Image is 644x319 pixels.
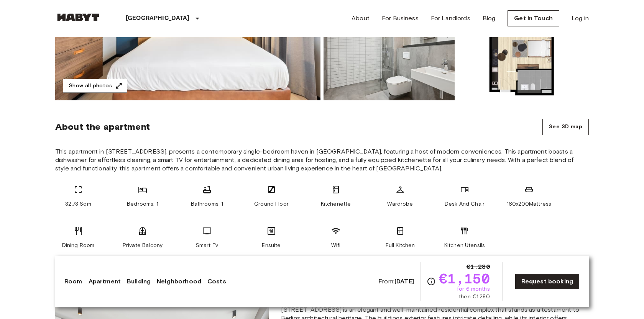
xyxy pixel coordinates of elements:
[127,200,158,208] span: Bedrooms: 1
[65,200,91,208] span: 32.73 Sqm
[196,242,218,249] span: Smart Tv
[55,147,589,173] span: This apartment in [STREET_ADDRESS], presents a contemporary single-bedroom haven in [GEOGRAPHIC_D...
[123,242,163,249] span: Private Balcony
[515,273,580,290] a: Request booking
[572,14,589,23] a: Log in
[64,277,82,286] a: Room
[507,200,551,208] span: 160x200Mattress
[254,200,289,208] span: Ground Floor
[331,242,341,249] span: Wifi
[459,293,490,301] span: then €1,280
[321,200,351,208] span: Kitchenette
[378,277,414,286] span: From:
[126,14,190,23] p: [GEOGRAPHIC_DATA]
[55,121,150,133] span: About the apartment
[445,200,485,208] span: Desk And Chair
[157,277,201,286] a: Neighborhood
[394,278,414,285] b: [DATE]
[62,242,95,249] span: Dining Room
[207,277,226,286] a: Costs
[387,200,413,208] span: Wardrobe
[542,119,589,135] button: See 3D map
[508,10,559,26] a: Get in Touch
[457,285,490,293] span: for 6 months
[191,200,223,208] span: Bathrooms: 1
[386,242,415,249] span: Full Kitchen
[427,277,436,286] svg: Check cost overview for full price breakdown. Please note that discounts apply to new joiners onl...
[63,79,127,93] button: Show all photos
[431,14,470,23] a: For Landlords
[352,14,370,23] a: About
[444,242,485,249] span: Kitchen Utensils
[89,277,121,286] a: Apartment
[467,262,490,272] span: €1,280
[439,272,490,285] span: €1,150
[483,14,496,23] a: Blog
[127,277,151,286] a: Building
[55,13,101,21] img: Habyt
[262,242,281,249] span: Ensuite
[382,14,419,23] a: For Business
